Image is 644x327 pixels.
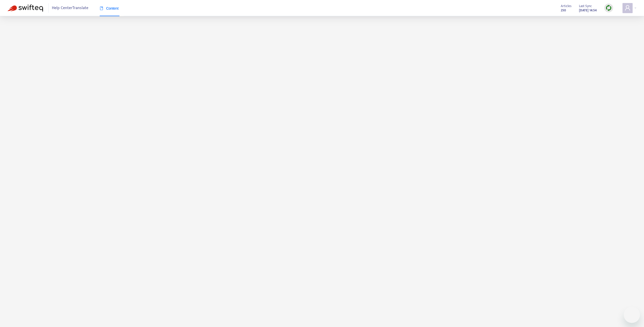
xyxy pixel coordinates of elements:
span: Articles [561,3,571,9]
span: book [100,7,103,10]
span: user [625,5,631,11]
span: Last Sync [579,3,592,9]
span: Content [100,6,119,10]
iframe: Button to launch messaging window [624,307,640,323]
strong: [DATE] 14:54 [579,8,597,13]
span: Help Center Translate [52,3,88,13]
strong: 250 [561,8,566,13]
img: Swifteq [8,5,43,12]
img: sync.dc5367851b00ba804db3.png [606,5,612,11]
